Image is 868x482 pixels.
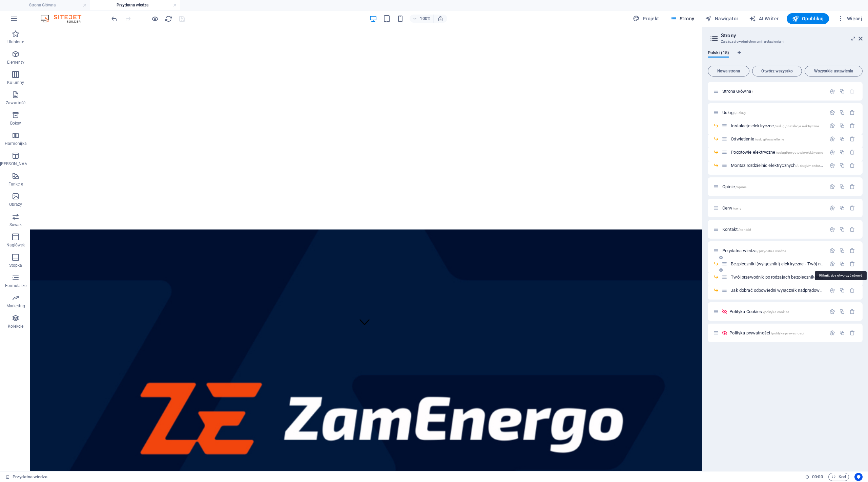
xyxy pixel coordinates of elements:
span: /przydatna-wiedza [757,249,786,253]
div: Usuń [849,136,855,142]
span: Kliknij, aby otworzyć stronę [731,123,819,128]
div: Usuń [849,309,855,314]
div: Duplikuj [839,248,845,254]
span: AI Writer [749,15,779,22]
p: Formularze [5,283,26,288]
span: /uslugi/oswietlenie [755,137,784,141]
h4: Przydatna wiedza [90,1,180,9]
div: Duplikuj [839,162,845,168]
a: Kliknij, aby anulować zaznaczenie. Kliknij dwukrotnie, aby otworzyć Strony [5,473,48,481]
div: Ustawienia [829,309,835,314]
button: Nowa strona [708,66,749,76]
div: Usuń [849,287,855,293]
div: Usuń [849,205,855,211]
h6: Czas sesji [805,473,823,481]
div: Ustawienia [829,184,835,190]
button: Nawigator [702,13,741,24]
span: Kliknij, aby otworzyć stronę [722,248,786,253]
p: Obrazy [9,202,22,207]
div: Bezpieczniki (wyłączniki) elektryczne - Twój niewidzialny strażnik [729,262,826,266]
span: Więcej [837,15,862,22]
span: Nawigator [705,15,738,22]
div: Usuń [849,274,855,280]
span: / [752,90,753,93]
span: /kontakt [738,228,751,232]
button: Kliknij tutaj, aby wyjść z trybu podglądu i kontynuować edycję [151,15,159,23]
p: Boksy [10,121,21,126]
button: Projekt [630,13,662,24]
h6: 100% [420,15,431,23]
div: Ustawienia [829,226,835,232]
span: Kliknij, aby otworzyć stronę [722,184,746,189]
div: Ustawienia [829,205,835,211]
img: Editor Logo [39,15,90,23]
div: Usuń [849,149,855,155]
span: Kliknij, aby otworzyć stronę [722,89,753,94]
span: /polityka-cookies [763,310,789,314]
span: Kliknij, aby otworzyć stronę [722,227,751,232]
div: Ustawienia [829,110,835,115]
button: AI Writer [746,13,781,24]
p: Kolekcje [8,324,23,329]
div: Ustawienia [829,261,835,267]
div: Usuń [849,248,855,254]
span: 00 00 [812,473,823,481]
button: Kod [828,473,849,481]
div: Usuń [849,110,855,115]
div: Duplikuj [839,205,845,211]
button: Opublikuj [787,13,829,24]
div: Ustawienia [829,287,835,293]
div: Duplikuj [839,184,845,190]
div: Duplikuj [839,261,845,267]
span: Kliknij, aby otworzyć stronę [722,110,746,115]
div: Duplikuj [839,88,845,94]
div: Ustawienia [829,88,835,94]
div: Zakładki językowe [708,50,863,63]
div: Ustawienia [829,149,835,155]
div: Duplikuj [839,274,845,280]
button: Usercentrics [854,473,863,481]
span: /uslugi/instalacje-elektryczne [774,124,819,128]
h2: Strony [721,32,863,39]
span: Kod [831,473,846,481]
div: Pogotowie elektryczne/uslugi/pogotowie-elektryczne [729,150,826,154]
div: Ceny/ceny [720,206,826,210]
span: Nowa strona [711,69,746,73]
span: /uslugi [735,111,746,115]
span: /ceny [733,206,742,210]
span: /polityka-prywatnosci [771,331,804,335]
div: Strona Główna/ [720,89,826,93]
div: Ustawienia [829,136,835,142]
span: Kliknij, aby otworzyć stronę [722,205,741,211]
span: Kliknij, aby otworzyć stronę [731,136,784,141]
div: Duplikuj [839,287,845,293]
div: Ustawienia [829,162,835,168]
span: Wszystkie ustawienia [808,69,860,73]
i: Przeładuj stronę [165,15,172,23]
p: Stopka [9,263,22,268]
button: 100% [410,15,434,23]
span: : [817,474,818,479]
div: Instalacje elektryczne/uslugi/instalacje-elektryczne [729,124,826,128]
button: Otwórz wszystko [752,66,802,76]
button: reload [164,15,172,23]
span: Kliknij, aby otworzyć stronę [729,309,789,314]
span: Otwórz wszystko [755,69,799,73]
p: Harmonijka [5,141,27,146]
div: Duplikuj [839,330,845,336]
p: Ulubione [7,39,24,45]
div: Strony startowej nie można usunąć [849,88,855,94]
button: Strony [667,13,697,24]
span: Kliknij, aby otworzyć stronę [731,163,860,168]
div: Projekt (Ctrl+Alt+Y) [630,13,662,24]
div: Jak dobrać odpowiedni wyłącznik nadprądowy do urządzeń? [729,288,826,292]
span: Opublikuj [792,15,824,22]
div: Ustawienia [829,274,835,280]
div: Usługi/uslugi [720,110,826,115]
div: Usuń [849,184,855,190]
div: Usuń [849,330,855,336]
button: Wszystkie ustawienia [805,66,863,76]
p: Kolumny [7,80,24,85]
div: Duplikuj [839,123,845,129]
div: Ustawienia [829,123,835,129]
